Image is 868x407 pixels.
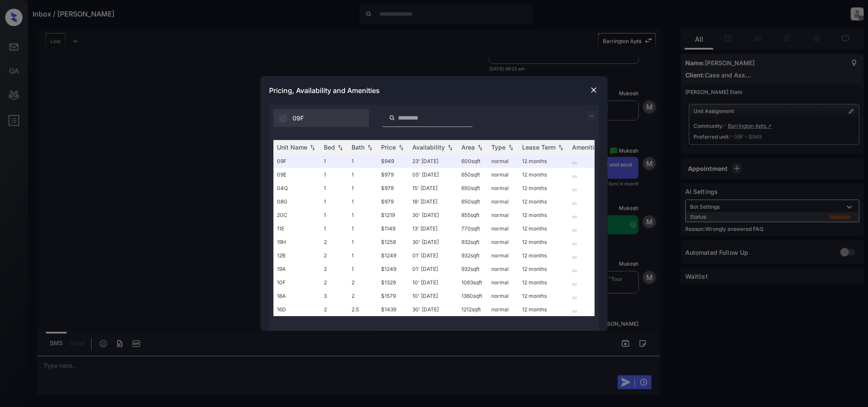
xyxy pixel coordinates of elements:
[519,154,569,168] td: 12 months
[320,168,348,181] td: 1
[409,249,458,262] td: 01' [DATE]
[488,249,519,262] td: normal
[409,222,458,235] td: 13' [DATE]
[320,181,348,195] td: 1
[389,114,395,122] img: icon-zuma
[589,86,598,94] img: close
[273,181,320,195] td: 04Q
[348,289,378,303] td: 2
[378,303,409,316] td: $1439
[348,168,378,181] td: 1
[488,235,519,249] td: normal
[522,143,556,151] div: Lease Term
[352,143,365,151] div: Bath
[409,262,458,276] td: 01' [DATE]
[378,222,409,235] td: $1149
[273,276,320,289] td: 10F
[378,195,409,208] td: $979
[378,181,409,195] td: $979
[273,249,320,262] td: 12B
[519,222,569,235] td: 12 months
[378,289,409,303] td: $1579
[458,222,488,235] td: 770 sqft
[488,222,519,235] td: normal
[519,262,569,276] td: 12 months
[409,195,458,208] td: 18' [DATE]
[378,249,409,262] td: $1249
[519,276,569,289] td: 12 months
[488,262,519,276] td: normal
[348,262,378,276] td: 1
[519,195,569,208] td: 12 months
[348,195,378,208] td: 1
[273,154,320,168] td: 09F
[336,144,345,150] img: sorting
[378,276,409,289] td: $1329
[260,76,608,105] div: Pricing, Availability and Amenities
[273,262,320,276] td: 19A
[378,262,409,276] td: $1249
[320,289,348,303] td: 3
[488,154,519,168] td: normal
[572,143,601,151] div: Amenities
[412,143,445,151] div: Availability
[293,113,304,123] span: 09F
[365,144,374,150] img: sorting
[273,195,320,208] td: 08G
[348,208,378,222] td: 1
[324,143,335,151] div: Bed
[273,222,320,235] td: 11E
[519,235,569,249] td: 12 months
[273,208,320,222] td: 20C
[458,303,488,316] td: 1212 sqft
[519,289,569,303] td: 12 months
[320,208,348,222] td: 1
[378,235,409,249] td: $1259
[446,144,454,150] img: sorting
[320,235,348,249] td: 2
[381,143,396,151] div: Price
[458,195,488,208] td: 650 sqft
[378,168,409,181] td: $979
[348,181,378,195] td: 1
[378,154,409,168] td: $949
[458,154,488,168] td: 600 sqft
[320,276,348,289] td: 2
[409,235,458,249] td: 30' [DATE]
[348,303,378,316] td: 2.5
[488,195,519,208] td: normal
[409,181,458,195] td: 15' [DATE]
[506,144,515,150] img: sorting
[409,276,458,289] td: 10' [DATE]
[519,303,569,316] td: 12 months
[378,208,409,222] td: $1219
[491,143,506,151] div: Type
[458,289,488,303] td: 1360 sqft
[320,249,348,262] td: 2
[458,249,488,262] td: 932 sqft
[488,168,519,181] td: normal
[348,249,378,262] td: 1
[586,111,597,121] img: icon-zuma
[458,208,488,222] td: 855 sqft
[320,195,348,208] td: 1
[279,114,287,123] img: icon-zuma
[461,143,475,151] div: Area
[277,143,307,151] div: Unit Name
[409,154,458,168] td: 23' [DATE]
[409,303,458,316] td: 30' [DATE]
[273,289,320,303] td: 18A
[458,181,488,195] td: 650 sqft
[348,235,378,249] td: 1
[320,154,348,168] td: 1
[320,222,348,235] td: 1
[273,303,320,316] td: 16D
[308,144,317,150] img: sorting
[397,144,405,150] img: sorting
[488,303,519,316] td: normal
[519,181,569,195] td: 12 months
[409,168,458,181] td: 05' [DATE]
[458,235,488,249] td: 932 sqft
[348,154,378,168] td: 1
[488,289,519,303] td: normal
